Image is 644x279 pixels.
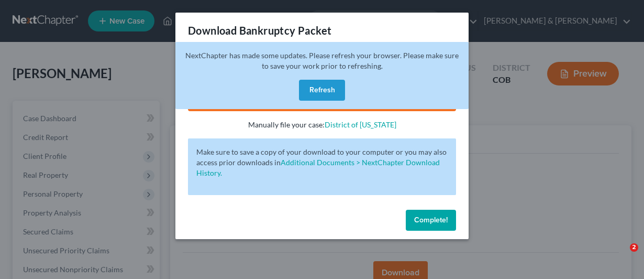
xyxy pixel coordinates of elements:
button: Refresh [299,80,345,101]
button: Complete! [406,210,456,231]
h3: Download Bankruptcy Packet [188,23,331,38]
span: Complete! [414,216,448,224]
a: District of [US_STATE] [325,120,396,129]
a: Additional Documents > NextChapter Download History. [196,158,440,177]
p: Manually file your case: [188,120,456,130]
p: Make sure to save a copy of your download to your computer or you may also access prior downloads in [196,147,448,178]
span: NextChapter has made some updates. Please refresh your browser. Please make sure to save your wor... [185,51,459,70]
span: 2 [630,243,638,252]
iframe: Intercom live chat [608,243,634,269]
